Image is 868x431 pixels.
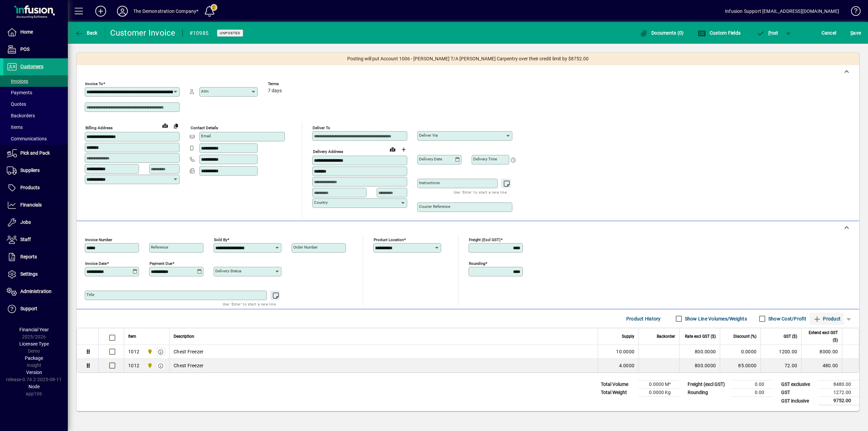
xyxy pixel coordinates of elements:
[398,144,409,155] button: Choose address
[813,313,841,324] span: Product
[849,27,863,39] button: Save
[190,28,209,39] div: #10985
[469,261,485,266] mat-label: Rounding
[20,185,40,190] span: Products
[85,81,103,86] mat-label: Invoice To
[20,271,38,277] span: Settings
[174,348,203,355] span: Chest Freezer
[174,362,203,369] span: Chest Freezer
[26,370,42,375] span: Version
[174,333,194,340] span: Description
[657,333,675,340] span: Backorder
[201,134,211,138] mat-label: Email
[145,348,153,355] span: Wellington
[626,313,661,324] span: Product History
[3,110,68,121] a: Backorders
[128,348,139,355] div: 1012
[684,348,716,355] div: 800.0000
[767,315,806,322] label: Show Cost/Profit
[454,188,507,196] mat-hint: Use 'Enter' to start a new line
[293,245,318,250] mat-label: Order number
[7,101,26,107] span: Quotes
[3,300,68,317] a: Support
[7,78,28,84] span: Invoices
[801,345,842,359] td: 8000.00
[20,219,31,225] span: Jobs
[778,389,818,397] td: GST
[684,362,716,369] div: 800.0000
[110,27,176,38] div: Customer Invoice
[20,29,33,35] span: Home
[25,355,43,361] span: Package
[214,237,227,242] mat-label: Sold by
[850,30,853,36] span: S
[3,197,68,214] a: Financials
[801,359,842,372] td: 480.00
[7,90,32,95] span: Payments
[616,348,634,355] span: 10.0000
[698,30,741,36] span: Custom Fields
[374,237,404,242] mat-label: Product location
[68,27,105,39] app-page-header-button: Back
[28,384,40,389] span: Node
[619,362,635,369] span: 4.0000
[85,237,112,242] mat-label: Invoice number
[732,389,772,397] td: 0.00
[818,389,859,397] td: 1272.00
[220,31,240,35] span: Unposted
[597,380,638,389] td: Total Volume
[850,27,861,38] span: ave
[128,333,136,340] span: Item
[133,6,199,17] div: The Demonstration Company*
[761,345,801,359] td: 1200.00
[20,289,52,294] span: Administration
[624,313,664,325] button: Product History
[638,389,679,397] td: 0.0000 Kg
[90,5,112,17] button: Add
[419,204,450,209] mat-label: Courier Reference
[419,157,442,161] mat-label: Delivery date
[720,345,761,359] td: 0.0000
[419,180,440,185] mat-label: Instructions
[20,150,50,156] span: Pick and Pack
[7,113,35,118] span: Backorders
[3,75,68,87] a: Invoices
[846,1,860,23] a: Knowledge Base
[145,362,153,369] span: Wellington
[313,125,330,130] mat-label: Deliver To
[314,200,328,205] mat-label: Country
[806,329,838,344] span: Extend excl GST ($)
[215,269,241,273] mat-label: Delivery status
[7,136,47,141] span: Communications
[3,24,68,41] a: Home
[268,88,282,94] span: 7 days
[684,380,732,389] td: Freight (excl GST)
[20,168,40,173] span: Suppliers
[640,30,684,36] span: Documents (0)
[85,261,107,266] mat-label: Invoice date
[223,300,276,308] mat-hint: Use 'Enter' to start a new line
[3,249,68,266] a: Reports
[3,231,68,248] a: Staff
[818,380,859,389] td: 8480.00
[20,46,29,52] span: POS
[720,359,761,372] td: 85.0000
[756,30,778,36] span: ost
[684,315,747,322] label: Show Line Volumes/Weights
[20,254,37,259] span: Reports
[684,389,732,397] td: Rounding
[3,98,68,110] a: Quotes
[3,133,68,144] a: Communications
[19,327,49,332] span: Financial Year
[3,87,68,98] a: Payments
[810,313,844,325] button: Product
[820,27,838,39] button: Cancel
[3,266,68,283] a: Settings
[171,120,181,131] button: Copy to Delivery address
[75,30,98,36] span: Back
[761,359,801,372] td: 72.00
[73,27,99,39] button: Back
[268,82,309,86] span: Terms
[160,120,171,131] a: View on map
[818,397,859,405] td: 9752.00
